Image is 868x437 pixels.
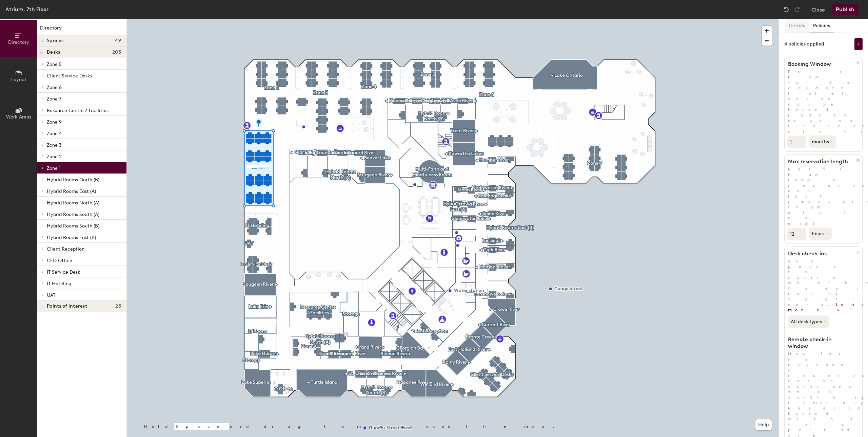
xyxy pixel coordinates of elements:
span: Zone 5 [47,61,62,67]
h1: Booking Window [785,61,856,68]
span: 23 [115,304,121,309]
span: Zone 9 [47,119,62,125]
span: Zone 4 [47,131,62,136]
span: Points of interest [47,304,87,309]
p: Restrict how far in advance hotel desks can be booked (based on when reservation starts). [785,69,862,134]
span: IT Hoteling [47,281,71,287]
span: IT Service Desk [47,269,80,275]
button: hours [809,227,832,240]
p: Restrict how long a reservation can last (measured from start to end). [785,166,862,226]
h1: Max reservation length [785,158,856,165]
span: Hybrid Rooms North (B) [47,177,99,183]
span: Client Reception [47,246,84,252]
span: Hybrid Rooms East (B) [47,235,96,240]
h1: Desk check-ins [785,250,856,257]
span: Hybrid Rooms South (A) [47,212,99,217]
span: Hybrid Rooms East (A) [47,188,96,194]
h1: Directory [37,24,126,35]
button: All desk types [788,315,829,328]
span: Work Areas [6,114,31,120]
span: Directory [8,39,29,45]
button: Details [785,19,809,33]
span: Desks [47,50,60,55]
span: UAT [47,292,55,298]
span: Resource Centre / Facilities [47,108,108,113]
span: Spaces [47,38,64,43]
span: Layout [11,77,26,83]
span: Zone 2 [47,154,62,160]
span: Zone 1 [47,165,61,171]
button: months [809,135,836,148]
span: 203 [112,50,121,55]
span: Zone 3 [47,142,62,148]
h1: Remote check-in window [785,336,856,350]
button: Close [811,4,825,15]
img: Undo [783,6,790,13]
img: Redo [794,6,801,13]
div: Atrium, 7th Floor [5,5,48,14]
span: 49 [115,38,121,43]
span: Hybrid Rooms South (B) [47,223,99,229]
span: Hybrid Rooms North (A) [47,200,99,206]
button: Publish [832,4,859,15]
span: CEO Office [47,258,72,263]
span: Zone 7 [47,96,61,102]
button: Policies [809,19,834,33]
span: Zone 6 [47,85,62,90]
span: Client Service Desks [47,73,92,79]
div: 4 policies applied [784,41,824,47]
button: Help [755,419,772,430]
